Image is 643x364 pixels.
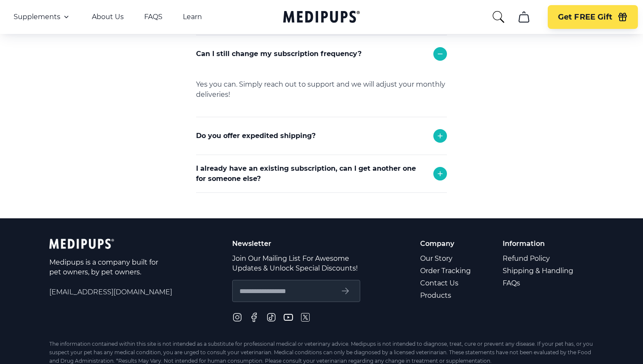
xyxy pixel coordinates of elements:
a: Our Story [420,252,472,265]
a: Products [420,289,472,302]
button: search [492,10,505,24]
p: Join Our Mailing List For Awesome Updates & Unlock Special Discounts! [232,254,360,273]
p: Can I still change my subscription frequency? [196,49,361,59]
a: Learn [183,13,202,21]
p: Newsletter [232,239,360,248]
div: If you received the wrong product or your product was damaged in transit, we will replace it with... [196,35,447,89]
div: Yes you can. Simply reach out to support and we will adjust your monthly deliveries! [196,73,447,117]
a: Shipping & Handling [503,265,575,277]
button: cart [514,7,534,27]
p: I already have an existing subscription, can I get another one for someone else? [196,164,425,184]
div: Absolutely! Simply place the order and use the shipping address of the person who will receive th... [196,192,447,237]
div: Yes we do! Please reach out to support and we will try to accommodate any request. [196,155,447,199]
a: Contact Us [420,277,472,289]
p: Company [420,239,472,248]
p: Medipups is a company built for pet owners, by pet owners. [49,257,160,277]
a: Order Tracking [420,265,472,277]
a: Refund Policy [503,252,575,265]
a: FAQs [503,277,575,289]
a: FAQS [144,13,162,21]
a: Medipups [283,9,360,26]
a: About Us [92,13,124,21]
span: Get FREE Gift [558,12,612,22]
button: Supplements [14,12,71,22]
span: Supplements [14,13,60,21]
span: [EMAIL_ADDRESS][DOMAIN_NAME] [49,287,172,297]
p: Do you offer expedited shipping? [196,131,316,141]
p: Information [503,239,575,248]
button: Get FREE Gift [548,5,638,29]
